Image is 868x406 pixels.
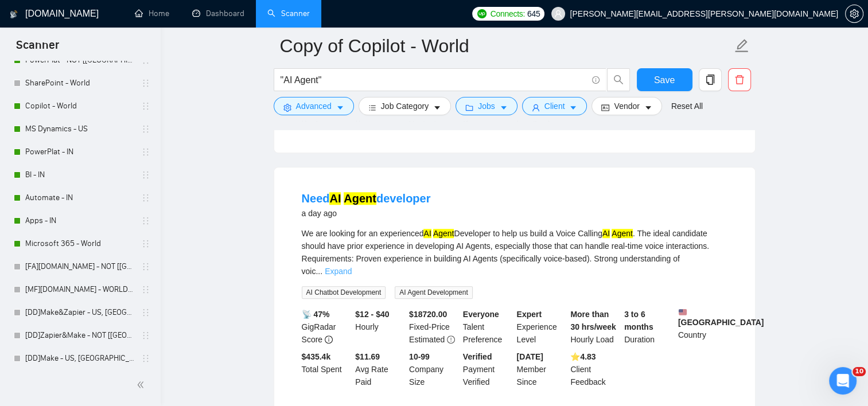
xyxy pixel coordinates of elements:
span: caret-down [500,103,508,112]
span: Vendor [614,100,639,112]
div: Payment Verified [461,350,515,388]
div: Member Since [515,350,569,388]
img: upwork-logo.png [477,9,486,18]
div: Company Size [407,350,461,388]
b: [DATE] [517,352,543,361]
span: holder [141,193,150,202]
span: Jobs [478,100,495,112]
span: info-circle [592,76,600,84]
div: Fixed-Price [407,308,461,346]
span: holder [141,285,150,294]
div: Total Spent [299,350,353,388]
span: caret-down [433,103,441,112]
input: Scanner name... [280,32,732,60]
div: Hourly Load [568,308,622,346]
b: $ 435.4k [302,352,331,361]
span: holder [141,354,150,363]
span: bars [368,103,376,112]
span: double-left [137,379,148,391]
div: We are looking for an experienced Developer to help us build a Voice Calling . The ideal candidat... [302,227,727,278]
b: [GEOGRAPHIC_DATA] [678,308,764,327]
button: setting [845,5,863,23]
mark: AI [423,229,431,238]
input: Search Freelance Jobs... [281,73,587,87]
span: setting [283,103,291,112]
a: [DD]Make - US, [GEOGRAPHIC_DATA], [GEOGRAPHIC_DATA] [25,347,134,370]
img: logo [10,5,18,24]
button: search [607,68,630,91]
span: caret-down [569,103,577,112]
button: copy [699,68,722,91]
span: folder [465,103,473,112]
span: ... [316,267,322,276]
span: Scanner [7,37,68,61]
div: Avg Rate Paid [353,350,407,388]
span: Client [544,100,565,112]
a: searchScanner [267,9,310,18]
span: delete [729,75,750,85]
a: [DD]Zapier&Make - NOT [[GEOGRAPHIC_DATA], CAN, [GEOGRAPHIC_DATA]] [25,324,134,347]
b: $12 - $40 [355,310,389,319]
b: More than 30 hrs/week [570,310,616,331]
span: info-circle [325,335,333,343]
a: MS Dynamics - US [25,118,134,140]
a: [DD]Make&Zapier - US, [GEOGRAPHIC_DATA], [GEOGRAPHIC_DATA] [25,301,134,324]
b: ⭐️ 4.83 [570,352,595,361]
span: user [532,103,540,112]
span: edit [734,38,749,53]
span: AI Agent Development [395,286,472,299]
mark: AI [602,229,610,238]
span: search [608,75,629,85]
span: 645 [527,7,540,20]
b: 📡 47% [302,310,330,319]
span: 10 [853,367,866,376]
iframe: Intercom live chat [829,367,857,395]
b: Everyone [463,310,499,319]
div: Duration [622,308,676,346]
span: holder [141,262,150,271]
span: caret-down [336,103,344,112]
a: Apps - IN [25,209,134,232]
a: setting [845,9,863,18]
span: holder [141,216,150,225]
mark: Agent [433,229,454,238]
span: caret-down [644,103,652,112]
span: holder [141,101,150,111]
b: Expert [517,310,542,319]
a: PowerPlat - IN [25,140,134,163]
div: GigRadar Score [299,308,353,346]
span: Estimated [409,335,445,344]
a: Expand [325,267,352,276]
button: userClientcaret-down [522,97,587,115]
a: SharePoint - World [25,72,134,95]
span: setting [846,9,863,18]
span: holder [141,308,150,317]
div: Talent Preference [461,308,515,346]
button: settingAdvancedcaret-down [274,97,354,115]
a: Microsoft 365 - World [25,232,134,255]
span: Connects: [491,7,525,20]
div: Client Feedback [568,350,622,388]
span: holder [141,79,150,88]
span: Advanced [296,100,332,112]
span: user [554,10,562,18]
div: a day ago [302,206,431,220]
img: 🇺🇸 [679,308,687,316]
button: idcardVendorcaret-down [591,97,661,115]
b: Verified [463,352,492,361]
a: Automate - IN [25,186,134,209]
b: $ 18720.00 [409,310,447,319]
span: Save [654,73,675,87]
a: homeHome [135,9,169,18]
b: $11.69 [355,352,380,361]
mark: Agent [344,192,376,205]
button: delete [728,68,751,91]
span: AI Chatbot Development [302,286,386,299]
b: 10-99 [409,352,430,361]
a: Copilot - World [25,95,134,118]
span: copy [699,75,721,85]
a: Reset All [671,100,703,112]
a: [MF][DOMAIN_NAME] - WORLD - No AI [25,278,134,301]
span: holder [141,331,150,340]
mark: Agent [612,229,633,238]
